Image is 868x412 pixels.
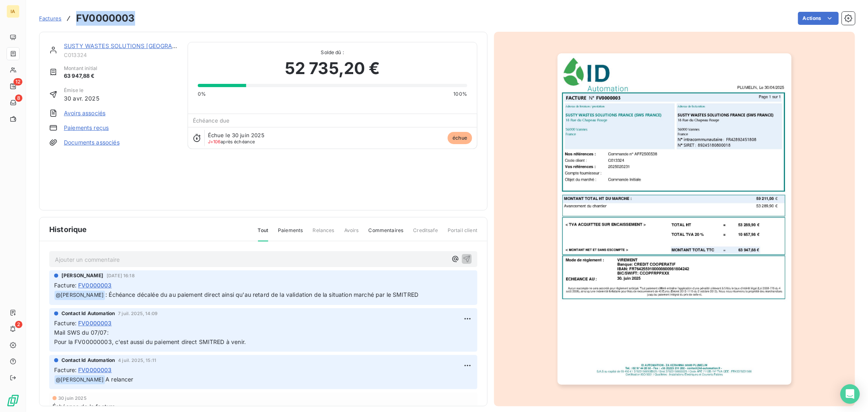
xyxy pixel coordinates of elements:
span: Portail client [448,227,477,241]
button: Actions [798,12,839,25]
span: après échéance [208,139,255,144]
img: Logo LeanPay [7,394,20,407]
a: Documents associés [64,138,120,147]
span: Échéance due [193,117,230,124]
span: Contact Id Automation [61,310,115,317]
span: Creditsafe [413,227,438,241]
span: Historique [49,224,87,235]
a: SUSTY WASTES SOLUTIONS [GEOGRAPHIC_DATA] (SWS FRANCE) [64,42,249,49]
span: Mail SWS du 07/07: Pour la FV00000003, c'est aussi du paiement direct SMITRED à venir. [54,329,246,345]
span: C013324 [64,52,178,58]
span: : Échéance décalée du au paiement direct ainsi qu'au retard de la validation de la situation marc... [105,291,418,298]
span: Échue le 30 juin 2025 [208,132,265,138]
span: A relancer [105,376,133,383]
span: 30 avr. 2025 [64,94,99,103]
span: Avoirs [344,227,359,241]
span: [PERSON_NAME] [61,272,103,279]
div: IA [7,5,20,18]
a: Avoirs associés [64,109,105,117]
a: Paiements reçus [64,124,109,132]
span: Montant initial [64,65,97,72]
span: FV0000003 [78,319,112,327]
span: 52 735,20 € [285,56,380,81]
span: Paiements [278,227,303,241]
span: 30 juin 2025 [58,396,87,401]
h3: FV0000003 [76,11,135,26]
span: J+106 [208,139,221,145]
span: 8 [15,94,22,102]
span: Tout [258,227,269,241]
span: @ [PERSON_NAME] [55,291,105,300]
span: [DATE] 16:18 [107,273,135,278]
span: FV0000003 [78,366,112,374]
span: Commentaires [369,227,404,241]
span: Relances [313,227,334,241]
span: Factures [39,15,61,22]
span: Facture : [54,319,77,327]
span: Solde dû : [198,49,467,56]
div: Open Intercom Messenger [840,384,860,404]
span: Facture : [54,281,77,289]
span: 7 juil. 2025, 14:09 [118,311,157,316]
img: invoice_thumbnail [558,53,791,385]
span: 4 juil. 2025, 15:11 [118,358,156,363]
span: @ [PERSON_NAME] [55,375,105,385]
span: 63 947,88 € [64,72,97,80]
span: 2 [15,321,22,328]
span: Facture : [54,366,77,374]
span: Échéance de la facture [52,402,115,411]
a: Factures [39,14,61,22]
span: FV0000003 [78,281,112,289]
span: 12 [13,78,22,85]
span: 0% [198,90,206,98]
span: Émise le [64,87,99,94]
span: 100% [453,90,467,98]
span: échue [448,132,472,144]
span: Contact Id Automation [61,357,115,364]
